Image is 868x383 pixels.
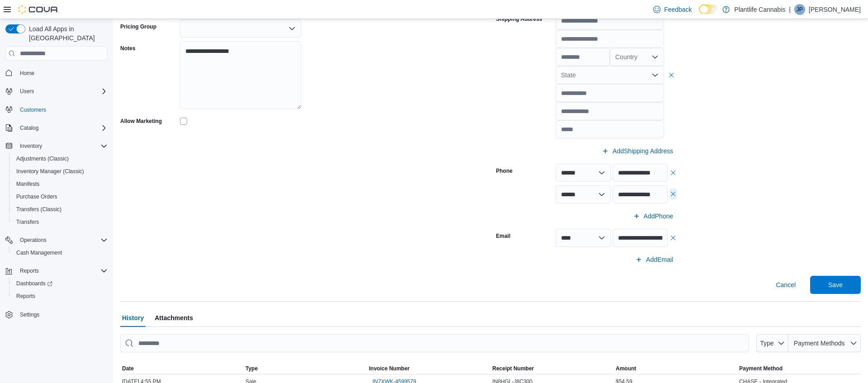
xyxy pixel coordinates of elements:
span: Manifests [16,180,39,188]
span: JP [797,4,803,15]
button: Catalog [16,123,42,133]
a: Settings [16,309,43,320]
a: Transfers (Classic) [13,204,65,215]
span: Cash Management [13,247,108,258]
a: Adjustments (Classic) [13,153,72,164]
span: Amount [616,365,636,372]
button: Invoice Number [367,363,491,374]
label: Phone [496,167,513,175]
button: Operations [2,234,111,246]
span: Feedback [664,5,692,14]
span: Purchase Orders [16,193,57,200]
span: Customers [20,106,46,113]
a: Dashboards [13,278,56,289]
span: Transfers [13,217,108,227]
button: Type [244,363,367,374]
button: Users [16,86,38,97]
span: Reports [16,265,108,276]
a: Purchase Orders [13,191,61,202]
span: Add Shipping Address [613,147,673,156]
input: This is a search bar. As you type, the results lower in the page will automatically filter. [120,334,749,352]
span: Adjustments (Classic) [16,155,69,162]
span: Transfers (Classic) [16,206,61,213]
p: Plantlife Cannabis [734,4,785,15]
span: Home [16,67,108,78]
button: Users [2,85,111,98]
span: Transfers (Classic) [13,204,108,215]
button: Transfers [9,216,111,228]
button: AddShipping Address [598,142,677,160]
button: AddPhone [629,207,677,225]
span: Invoice Number [369,365,410,372]
label: Notes [120,45,135,52]
button: Open list of options [651,71,659,79]
p: | [789,4,791,15]
span: Users [16,86,108,97]
a: Transfers [13,217,42,227]
label: Pricing Group [120,23,156,30]
button: Reports [2,265,111,277]
span: Catalog [20,124,38,132]
button: Catalog [2,122,111,134]
span: Adjustments (Classic) [13,153,108,164]
span: Home [20,70,34,77]
button: Inventory Manager (Classic) [9,165,111,178]
span: Reports [20,267,39,274]
button: Amount [614,363,737,374]
button: Home [2,66,111,79]
label: Allow Marketing [120,118,162,125]
img: Cova [18,5,59,14]
a: Manifests [13,179,43,189]
span: Inventory Manager (Classic) [13,166,108,177]
span: Inventory Manager (Classic) [16,168,84,175]
button: Transfers (Classic) [9,203,111,216]
span: Type [760,340,774,347]
button: Payment Method [737,363,861,374]
a: Dashboards [9,277,111,290]
span: Receipt Number [492,365,534,372]
button: Type [756,334,789,352]
span: Catalog [16,123,108,133]
span: Payment Methods [794,340,845,347]
a: Inventory Manager (Classic) [13,166,88,177]
a: Feedback [650,0,695,19]
button: Adjustments (Classic) [9,152,111,165]
p: [PERSON_NAME] [809,4,861,15]
button: Operations [16,235,50,246]
button: Receipt Number [491,363,614,374]
span: Users [20,88,34,95]
span: Inventory [20,142,42,150]
button: Cash Management [9,246,111,259]
span: Manifests [13,179,108,189]
span: Settings [20,311,39,318]
span: Inventory [16,141,108,151]
button: Inventory [2,140,111,152]
span: Settings [16,309,108,320]
button: Purchase Orders [9,190,111,203]
button: Inventory [16,141,46,151]
span: Type [245,365,258,372]
input: Dark Mode [699,5,718,14]
button: Open list of options [288,25,296,32]
span: Transfers [16,218,39,226]
span: Operations [16,235,108,246]
div: Jayden Paul [794,4,805,15]
button: Open list of options [651,53,659,61]
button: Customers [2,103,111,116]
span: Payment Method [739,365,783,372]
span: Operations [20,236,47,244]
span: Purchase Orders [13,191,108,202]
span: Cash Management [16,249,62,256]
label: Email [496,232,510,240]
a: Customers [16,104,50,115]
span: Dashboards [16,280,52,287]
nav: Complex example [5,62,108,345]
button: Reports [9,290,111,303]
button: Manifests [9,178,111,190]
span: Load All Apps in [GEOGRAPHIC_DATA] [25,24,108,43]
a: Home [16,68,38,79]
span: Customers [16,104,108,115]
button: Settings [2,308,111,321]
span: History [122,309,144,327]
span: Reports [13,291,108,302]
